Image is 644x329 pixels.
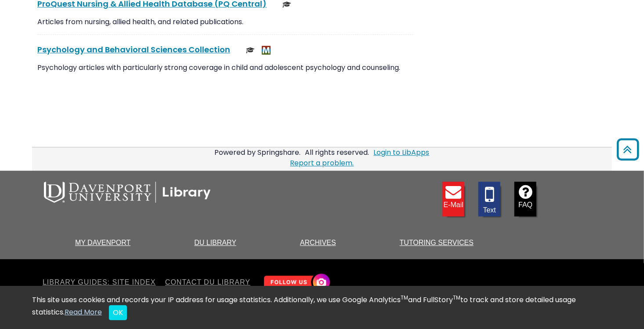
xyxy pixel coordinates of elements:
[246,46,255,55] img: Scholarly or Peer Reviewed
[75,239,130,246] a: My Davenport
[44,182,211,203] img: DU Library
[109,305,127,320] button: Close
[65,307,102,317] a: Read More
[374,147,430,157] a: Login to LibApps
[400,239,474,246] a: Tutoring Services
[32,295,612,320] div: This site uses cookies and records your IP address for usage statistics. Additionally, we use Goo...
[260,270,332,295] img: Follow Us! Instagram
[43,277,159,288] a: Library Guides: Site Index
[194,239,236,246] a: DU Library
[290,158,354,168] a: Report a problem.
[37,17,413,27] p: Articles from nursing, allied health, and related publications.
[37,44,230,55] a: Psychology and Behavioral Sciences Collection
[442,182,464,216] a: E-mail
[478,182,500,216] a: Text
[213,147,302,157] div: Powered by Springshare.
[304,147,371,157] div: All rights reserved.
[262,46,271,55] img: MeL (Michigan electronic Library)
[300,239,336,246] a: Archives
[37,62,413,73] p: Psychology articles with particularly strong coverage in child and adolescent psychology and coun...
[614,143,642,157] a: Back to Top
[453,294,460,301] sup: TM
[401,294,408,301] sup: TM
[514,182,536,216] a: FAQ
[162,277,254,288] a: Contact DU Library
